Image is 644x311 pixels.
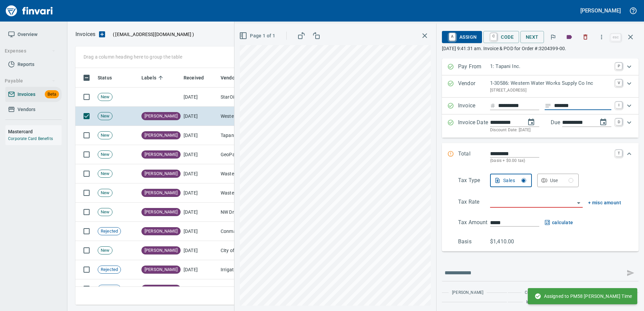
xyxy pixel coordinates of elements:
a: I [615,102,622,108]
span: New [98,209,112,215]
p: 1-30586: Western Water Works Supply Co Inc [490,79,611,87]
span: Assign [447,31,477,43]
svg: Invoice description [545,102,551,109]
span: [PERSON_NAME] [142,113,180,119]
span: Coding changed [525,289,555,296]
td: Irrigation Specialist, Inc (1-10496) [218,260,285,279]
h5: [PERSON_NAME] [580,7,621,14]
p: Vendor [458,79,490,94]
button: AAssign [442,31,482,43]
span: [EMAIL_ADDRESS][DOMAIN_NAME] [115,31,192,38]
td: [DATE] [181,241,218,260]
p: Tax Type [458,176,490,187]
span: [PERSON_NAME] [142,267,180,273]
a: Reports [5,57,62,72]
a: T [615,150,622,157]
td: NW Dropbox LLC (1-39192) [218,203,285,222]
td: [DATE] [181,203,218,222]
span: Invoice created [526,299,554,306]
p: Tax Rate [458,198,490,208]
td: [DATE] [181,222,218,241]
span: [PERSON_NAME] [142,151,180,158]
span: Assigned to PM58 [PERSON_NAME] Time [535,293,632,300]
span: Overview [18,30,37,39]
button: change due date [595,114,611,130]
td: [DATE] [181,145,218,164]
button: calculate [545,218,573,227]
span: Rejected [98,286,121,292]
span: This records your message into the invoice and notifies anyone mentioned [622,265,639,281]
button: [PERSON_NAME] [579,5,622,16]
button: Expenses [2,45,58,57]
p: [STREET_ADDRESS] [490,87,611,94]
span: New [98,151,112,158]
p: ( ) [109,31,194,38]
button: Upload an Invoice [95,30,109,38]
span: + misc amount [588,199,621,207]
button: Payable [2,75,58,87]
p: Drag a column heading here to group the table [84,54,182,60]
p: Basis [458,238,490,246]
span: Code [489,31,514,43]
a: Overview [5,27,62,42]
p: $1,410.00 [490,238,522,246]
p: Invoice [458,102,490,110]
span: [PERSON_NAME] [142,190,180,196]
td: StarOilco (1-39951) [218,88,285,107]
button: CCode [483,31,519,43]
span: Labels [141,74,165,82]
div: Expand [442,114,639,138]
p: [DATE] 9:41:31 am. Invoice & POD for Order #:3204399-00. [442,45,639,52]
div: Sales [503,176,526,185]
button: Sales [490,174,532,187]
p: Total [458,150,490,164]
a: D [615,118,622,125]
svg: Invoice number [490,102,495,110]
td: Western Water Works Supply Co Inc (1-30586) [218,107,285,126]
a: V [615,79,622,86]
td: [DATE] [181,279,218,299]
span: Reports [18,60,34,69]
nav: breadcrumb [75,30,95,38]
p: Due [551,118,583,127]
span: [PERSON_NAME] [142,247,180,254]
span: Beta [45,91,59,98]
td: [DATE] [181,107,218,126]
span: Status [98,74,121,82]
div: Expand [442,75,639,98]
span: New [98,132,112,139]
div: Expand [442,143,639,171]
span: Expenses [5,47,56,55]
span: Page 1 of 1 [240,32,275,40]
span: Vendor / From [221,74,260,82]
span: [PERSON_NAME] [142,286,180,292]
button: More [594,30,609,44]
span: [PERSON_NAME] [142,132,180,139]
div: Expand [442,59,639,75]
span: Received [184,74,204,82]
span: Vendors [18,105,35,114]
td: [DATE] [181,88,218,107]
div: Use [550,176,574,185]
p: Invoices [75,30,95,38]
span: Labels [141,74,156,82]
span: New [98,171,112,177]
h6: Mastercard [8,128,62,135]
span: [PERSON_NAME] [142,171,180,177]
a: A [449,33,455,40]
td: Conmas Construction Supply (1-39531) [218,222,285,241]
span: New [98,247,112,254]
td: [DATE] [181,164,218,183]
button: Next [520,31,544,43]
td: Waste Connections Inc (1-11095) [218,164,285,183]
button: change date [523,114,539,130]
p: Invoice Date [458,118,490,134]
span: Invoices [18,90,35,99]
span: New [98,113,112,119]
a: InvoicesBeta [5,87,62,102]
span: Rejected [98,267,121,273]
p: 1: Tapani Inc. [490,63,611,70]
span: New [98,190,112,196]
div: Expand [442,171,639,251]
span: [PERSON_NAME] [142,209,180,215]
